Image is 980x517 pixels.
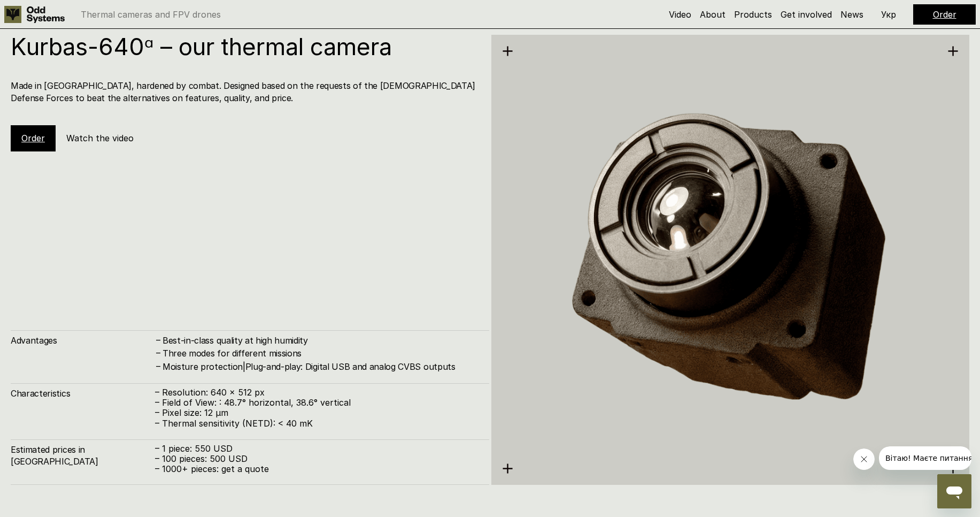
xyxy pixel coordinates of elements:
[163,347,479,359] h4: Three modes for different missions
[156,347,160,359] h4: –
[700,9,726,20] a: About
[781,9,832,20] a: Get involved
[155,408,479,418] p: – Pixel size: 12 µm
[155,464,479,474] p: – 1000+ pieces: get a quote
[155,454,479,464] p: – 100 pieces: 500 USD
[155,419,479,429] p: – Thermal sensitivity (NETD): < 40 mK
[155,387,479,398] p: – Resolution: 640 x 512 px
[163,361,479,372] h4: Moisture protection|Plug-and-play: Digital USB and analog CVBS outputs
[734,9,772,20] a: Products
[853,448,875,470] iframe: Close message
[933,9,956,20] a: Order
[156,360,160,371] h4: –
[6,7,98,16] span: Вітаю! Маєте питання?
[881,10,896,19] p: Укр
[11,444,155,468] h4: Estimated prices in [GEOGRAPHIC_DATA]
[11,334,155,346] h4: Advantages
[155,398,479,408] p: – Field of View: : 48.7° horizontal, 38.6° vertical
[163,334,479,346] h4: Best-in-class quality at high humidity
[155,444,479,454] p: – 1 piece: 550 USD
[11,35,479,58] h1: Kurbas-640ᵅ – our thermal camera
[11,80,479,104] h4: Made in [GEOGRAPHIC_DATA], hardened by combat. Designed based on the requests of the [DEMOGRAPHIC...
[81,10,221,19] p: Thermal cameras and FPV drones
[879,446,971,470] iframe: Message from company
[21,133,45,143] a: Order
[840,9,863,20] a: News
[156,334,160,346] h4: –
[11,387,155,399] h4: Characteristics
[66,132,134,144] h5: Watch the video
[669,9,691,20] a: Video
[937,474,971,508] iframe: Button to launch messaging window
